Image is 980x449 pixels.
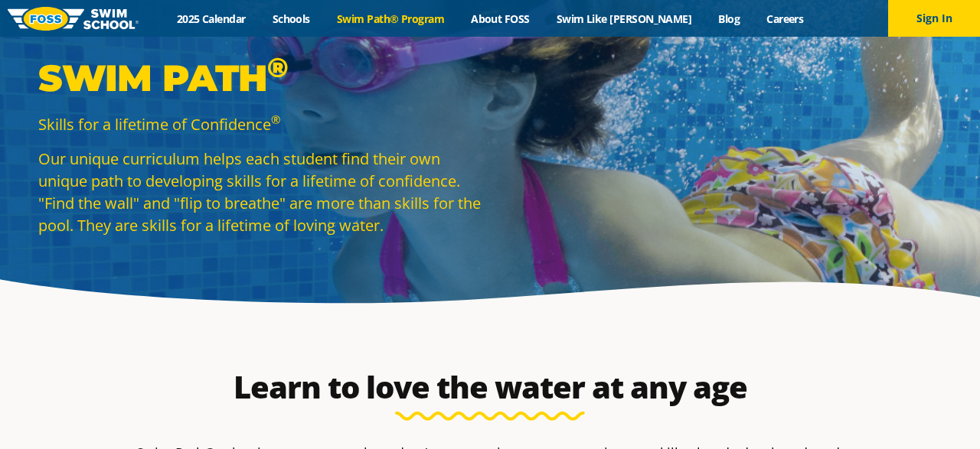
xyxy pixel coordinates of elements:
h2: Learn to love the water at any age [129,369,851,405]
a: Careers [753,11,817,26]
a: Swim Path® Program [323,11,457,26]
a: Blog [705,11,753,26]
p: Skills for a lifetime of Confidence [38,113,482,135]
a: About FOSS [458,11,544,26]
a: Schools [259,11,323,26]
p: Our unique curriculum helps each student find their own unique path to developing skills for a li... [38,148,482,236]
p: Swim Path [38,55,482,101]
img: FOSS Swim School Logo [8,7,139,31]
sup: ® [271,112,280,127]
sup: ® [267,50,288,84]
a: 2025 Calendar [163,11,259,26]
a: Swim Like [PERSON_NAME] [543,11,705,26]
